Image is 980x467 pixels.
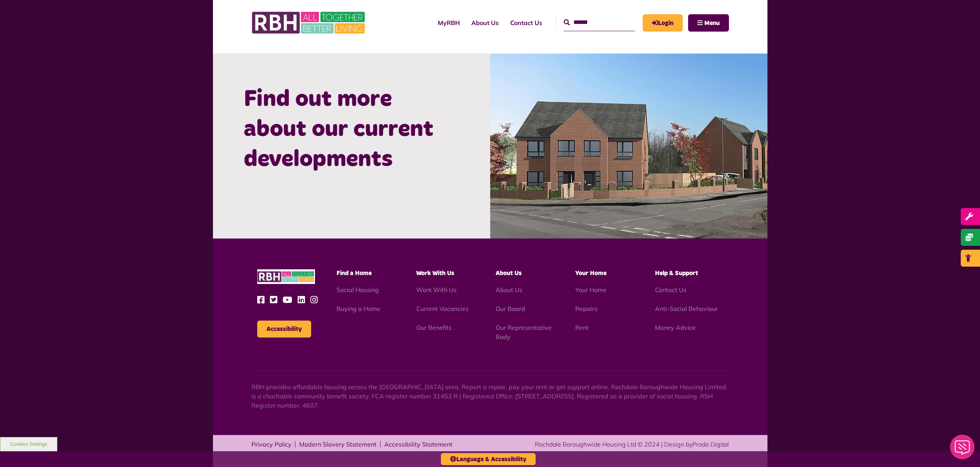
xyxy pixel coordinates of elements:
a: Accessibility Statement [384,441,452,447]
a: Contact Us [655,286,687,294]
button: Accessibility [257,321,311,338]
h2: Find out more about our current developments [244,84,459,175]
a: Our Board [496,305,525,312]
a: About Us [466,12,504,33]
span: Menu [704,20,720,26]
img: RBH [257,269,315,284]
span: Help & Support [655,270,698,276]
a: Contact Us [504,12,548,33]
div: Rochdale Boroughwide Housing Ltd © 2024 | Design by [535,440,729,449]
a: Our Representative Body [496,324,552,341]
a: Modern Slavery Statement - open in a new tab [299,441,377,447]
a: Work With Us [416,286,457,294]
a: Your Home [575,286,606,294]
a: Repairs [575,305,598,312]
a: Money Advice [655,324,696,331]
img: RBH [251,8,367,38]
a: Privacy Policy [251,441,291,447]
a: About Us [496,286,523,294]
a: Buying a Home [337,305,380,312]
button: Navigation [688,14,729,32]
a: MyRBH [643,14,683,32]
span: Work With Us [416,270,454,276]
a: Prodo Digital - open in a new tab [692,440,729,448]
p: RBH provides affordable housing across the [GEOGRAPHIC_DATA] area. Report a repair, pay your rent... [251,382,729,410]
button: Language & Accessibility [441,453,536,465]
a: Our Benefits [416,324,452,331]
span: About Us [496,270,522,276]
a: Rent [575,324,589,331]
img: New RBH homes at Peel Lane, Heywood [490,54,767,239]
span: Your Home [575,270,606,276]
a: Anti-Social Behaviour [655,305,718,312]
a: Social Housing - open in a new tab [337,286,379,294]
span: Find a Home [337,270,372,276]
input: Search [564,14,635,31]
a: MyRBH [432,12,466,33]
iframe: Netcall Web Assistant for live chat [945,432,980,467]
a: Current Vacancies [416,305,469,312]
